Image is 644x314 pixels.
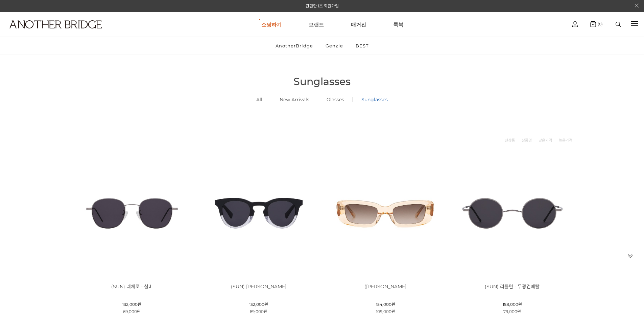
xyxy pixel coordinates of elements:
[325,152,447,274] img: 카르시 선글라스 - 모던한 베이지 색상, 스타일리시한 여름 패션 아이템 이미지
[596,22,603,26] span: (0)
[559,137,572,144] a: 높은가격
[350,37,374,55] a: BEST
[231,284,286,290] span: (SUN) [PERSON_NAME]
[485,284,540,290] span: (SUN) 리틀턴 - 무광건메탈
[71,152,193,274] img: LECERO SUNGLASSES (SILVER) - 실버 색상의 세련된 실루엣
[122,302,141,307] span: 132,000원
[249,302,268,307] span: 132,000원
[111,284,153,289] a: (SUN) 레체로 - 실버
[590,21,596,27] img: cart
[572,21,578,27] img: cart
[364,284,406,290] span: ([PERSON_NAME]
[353,88,396,111] a: Sunglasses
[270,37,319,55] a: AnotherBridge
[231,284,286,289] a: (SUN) [PERSON_NAME]
[393,12,403,37] a: 룩북
[522,137,532,144] a: 상품명
[198,152,320,274] img: (SUN) 문 - 하프하프 - 세련된 디자인의 여름 스타일 완성 썬글라스 이미지
[590,21,603,27] a: (0)
[306,3,339,8] a: 간편한 1초 회원가입
[261,12,282,37] a: 쇼핑하기
[293,75,351,88] span: Sunglasses
[376,309,395,314] span: 109,000원
[271,88,318,111] a: New Arrivals
[503,309,521,314] span: 79,000원
[123,309,141,314] span: 69,000원
[320,37,349,55] a: Genzie
[503,302,522,307] span: 158,000원
[111,284,153,290] span: (SUN) 레체로 - 실버
[248,88,271,111] a: All
[309,12,324,37] a: 브랜드
[539,137,552,144] a: 낮은가격
[9,20,102,28] img: logo
[351,12,366,37] a: 매거진
[376,302,395,307] span: 154,000원
[616,22,621,27] img: search
[451,152,573,274] img: 리틀턴 무광건메탈 선글라스 - 다양한 패션에 어울리는 이미지
[3,20,100,45] a: logo
[318,88,353,111] a: Glasses
[364,284,406,289] a: ([PERSON_NAME]
[250,309,267,314] span: 69,000원
[505,137,515,144] a: 신상품
[485,284,540,289] a: (SUN) 리틀턴 - 무광건메탈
